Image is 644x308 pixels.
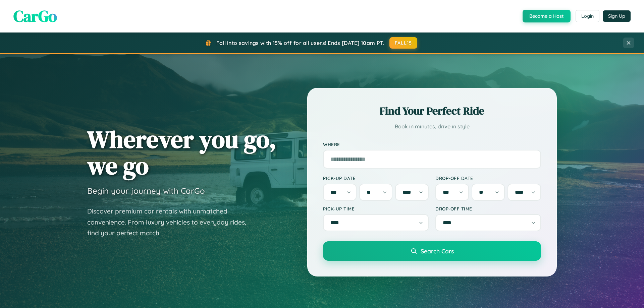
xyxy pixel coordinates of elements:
label: Where [323,141,541,147]
span: CarGo [13,5,57,27]
span: Fall into savings with 15% off for all users! Ends [DATE] 10am PT. [216,40,384,46]
p: Book in minutes, drive in style [323,122,541,131]
button: Sign Up [603,10,631,22]
h3: Begin your journey with CarGo [87,186,205,196]
h2: Find Your Perfect Ride [323,104,541,118]
h1: Wherever you go, we go [87,126,276,179]
label: Drop-off Date [435,175,541,181]
button: FALL15 [389,37,418,49]
p: Discover premium car rentals with unmatched convenience. From luxury vehicles to everyday rides, ... [87,206,255,239]
button: Login [576,10,599,22]
button: Search Cars [323,241,541,261]
label: Pick-up Time [323,206,429,211]
button: Become a Host [523,10,571,22]
label: Pick-up Date [323,175,429,181]
span: Search Cars [421,247,454,255]
label: Drop-off Time [435,206,541,211]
